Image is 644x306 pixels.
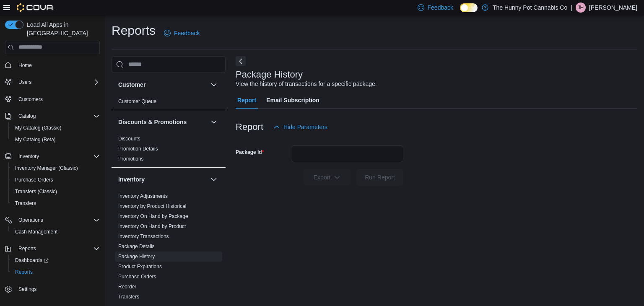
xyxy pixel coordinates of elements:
[2,150,103,162] button: Inventory
[161,25,203,41] a: Feedback
[118,145,158,152] span: Promotion Details
[18,96,43,103] span: Customers
[309,169,345,186] span: Export
[15,228,57,235] span: Cash Management
[15,60,100,70] span: Home
[12,163,81,173] a: Inventory Manager (Classic)
[2,59,103,71] button: Home
[15,136,56,143] span: My Catalog (Beta)
[209,174,219,184] button: Inventory
[12,187,60,197] a: Transfers (Classic)
[578,3,584,13] span: JH
[18,217,43,223] span: Operations
[12,198,39,208] a: Transfers
[15,111,39,121] button: Catalog
[209,80,219,90] button: Customer
[112,191,226,305] div: Inventory
[18,62,32,69] span: Home
[118,118,207,126] button: Discounts & Promotions
[8,266,103,278] button: Reports
[15,94,100,104] span: Customers
[118,175,145,184] h3: Inventory
[15,257,49,264] span: Dashboards
[15,244,100,254] span: Reports
[112,134,226,167] div: Discounts & Promotions
[18,79,31,86] span: Users
[15,94,46,104] a: Customers
[8,197,103,209] button: Transfers
[493,3,567,13] p: The Hunny Pot Cannabis Co
[118,253,155,260] span: Package History
[576,3,586,13] div: Jason Harrison
[118,294,139,300] a: Transfers
[118,223,186,229] a: Inventory On Hand by Product
[15,284,40,294] a: Settings
[236,70,303,80] h3: Package History
[18,245,36,252] span: Reports
[460,3,478,12] input: Dark Mode
[118,193,168,199] a: Inventory Adjustments
[15,176,53,183] span: Purchase Orders
[571,3,572,13] p: |
[365,173,395,182] span: Run Report
[118,118,187,126] h3: Discounts & Promotions
[15,111,100,121] span: Catalog
[118,80,145,89] h3: Customer
[15,244,39,254] button: Reports
[2,243,103,254] button: Reports
[236,56,246,66] button: Next
[2,110,103,122] button: Catalog
[118,156,144,162] a: Promotions
[8,122,103,134] button: My Catalog (Classic)
[2,283,103,295] button: Settings
[8,134,103,145] button: My Catalog (Beta)
[118,136,140,142] a: Discounts
[12,163,100,173] span: Inventory Manager (Classic)
[118,233,169,239] a: Inventory Transactions
[118,99,156,104] a: Customer Queue
[2,214,103,226] button: Operations
[17,3,54,12] img: Cova
[8,226,103,238] button: Cash Management
[118,203,187,209] a: Inventory by Product Historical
[237,92,256,109] span: Report
[8,174,103,186] button: Purchase Orders
[15,77,100,87] span: Users
[15,151,42,161] button: Inventory
[15,77,35,87] button: Users
[12,175,57,185] a: Purchase Orders
[15,215,100,225] span: Operations
[270,119,331,135] button: Hide Parameters
[236,149,264,156] label: Package Id
[12,227,100,237] span: Cash Management
[112,96,226,110] div: Customer
[12,255,100,265] span: Dashboards
[118,156,144,162] span: Promotions
[118,264,162,270] a: Product Expirations
[18,286,36,293] span: Settings
[236,122,263,132] h3: Report
[118,284,136,290] a: Reorder
[118,283,136,290] span: Reorder
[15,124,62,131] span: My Catalog (Classic)
[12,255,52,265] a: Dashboards
[236,80,377,88] div: View the history of transactions for a specific package.
[304,169,351,186] button: Export
[2,76,103,88] button: Users
[118,243,155,250] span: Package Details
[15,200,36,207] span: Transfers
[118,273,156,280] span: Purchase Orders
[8,186,103,197] button: Transfers (Classic)
[12,267,100,277] span: Reports
[266,92,319,109] span: Email Subscription
[15,269,33,275] span: Reports
[12,175,100,185] span: Purchase Orders
[209,117,219,127] button: Discounts & Promotions
[12,267,36,277] a: Reports
[8,162,103,174] button: Inventory Manager (Classic)
[2,93,103,105] button: Customers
